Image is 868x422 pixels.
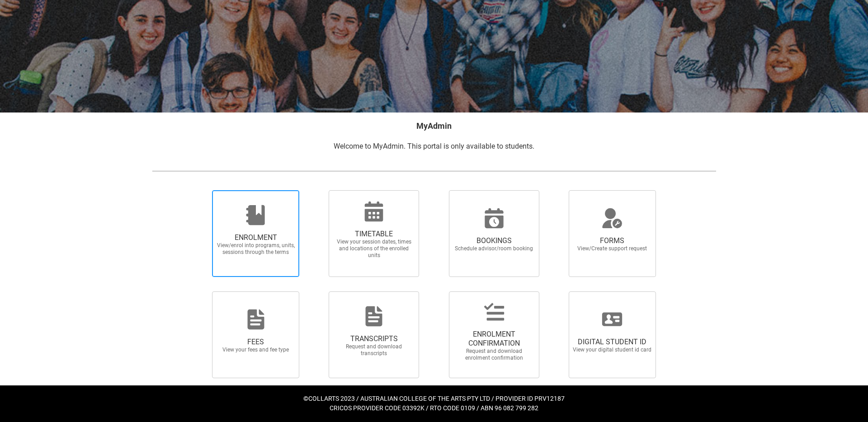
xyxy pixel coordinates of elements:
[216,347,296,353] span: View your fees and fee type
[454,245,534,252] span: Schedule advisor/room booking
[334,230,414,239] span: TIMETABLE
[454,348,534,361] span: Request and download enrolment confirmation
[454,236,534,245] span: BOOKINGS
[334,334,414,343] span: TRANSCRIPTS
[572,338,652,347] span: DIGITAL STUDENT ID
[216,338,296,347] span: FEES
[572,245,652,252] span: View/Create support request
[334,343,414,357] span: Request and download transcripts
[216,233,296,242] span: ENROLMENT
[216,242,296,256] span: View/enrol into programs, units, sessions through the terms
[454,330,534,348] span: ENROLMENT CONFIRMATION
[334,239,414,259] span: View your session dates, times and locations of the enrolled units
[152,120,716,132] h2: MyAdmin
[334,142,534,150] span: Welcome to MyAdmin. This portal is only available to students.
[572,236,652,245] span: FORMS
[572,347,652,353] span: View your digital student id card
